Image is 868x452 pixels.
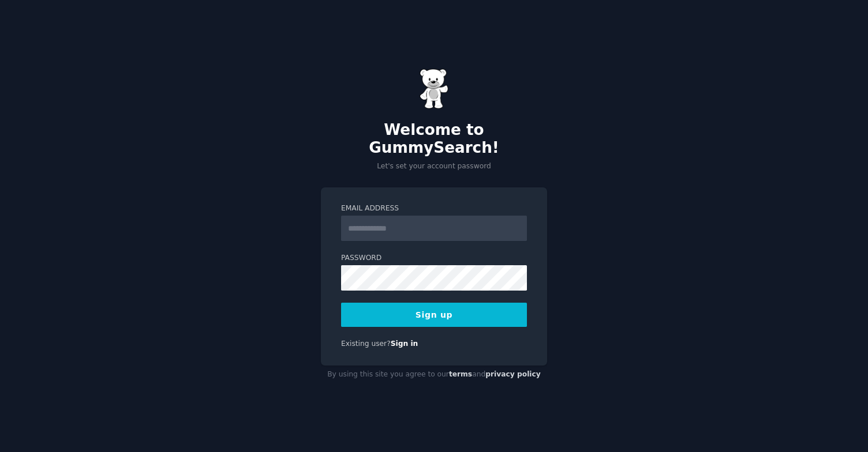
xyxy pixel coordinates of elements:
label: Password [341,253,527,263]
img: Gummy Bear [420,69,448,109]
div: By using this site you agree to our and [321,366,547,384]
a: Sign in [391,340,418,348]
span: Existing user? [341,340,391,348]
h2: Welcome to GummySearch! [321,121,547,157]
a: privacy policy [485,370,541,378]
label: Email Address [341,204,527,214]
button: Sign up [341,303,527,327]
p: Let's set your account password [321,161,547,172]
a: terms [449,370,472,378]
